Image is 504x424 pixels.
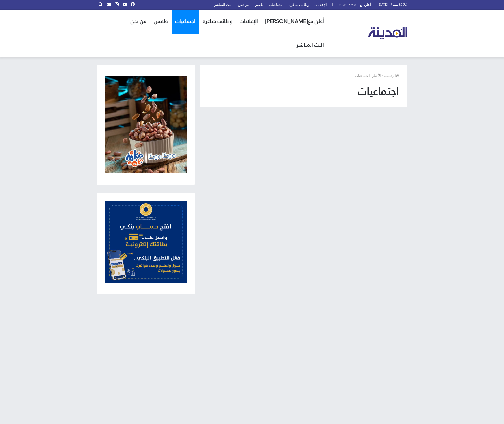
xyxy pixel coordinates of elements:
[262,10,328,33] a: أعلن مع[PERSON_NAME]
[382,74,383,78] em: /
[199,10,236,33] a: وظائف شاغرة
[150,10,172,33] a: طقس
[355,74,370,78] span: اجتماعيات
[372,74,381,78] a: الأخبار
[293,33,328,57] a: البث المباشر
[172,10,199,33] a: اجتماعيات
[93,65,199,294] aside: القائمة الجانبية الرئيسية
[384,74,399,78] a: الرئيسية
[208,84,399,99] h1: اجتماعيات
[236,10,262,33] a: الإعلانات
[127,10,150,33] a: من نحن
[368,27,407,40] img: تلفزيون المدينة
[371,74,372,78] em: /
